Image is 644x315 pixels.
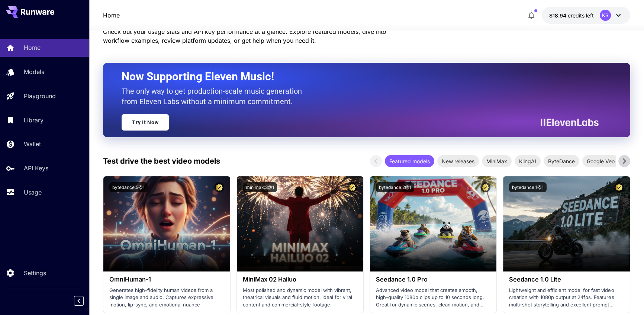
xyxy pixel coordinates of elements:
p: Models [24,67,44,76]
span: New releases [437,157,479,165]
div: New releases [437,155,479,167]
div: $18.9382 [549,12,594,19]
span: ByteDance [544,157,579,165]
button: bytedance:2@1 [376,182,414,192]
button: minimax:3@1 [243,182,277,192]
p: Test drive the best video models [103,155,220,167]
div: ByteDance [544,155,579,167]
h3: OmniHuman‑1 [109,276,224,283]
p: Library [24,116,44,125]
span: $18.94 [549,12,568,19]
button: $18.9382KS [542,7,630,24]
span: credits left [568,12,594,19]
div: Google Veo [582,155,619,167]
p: Home [24,43,41,52]
span: KlingAI [515,157,541,165]
p: The only way to get production-scale music generation from Eleven Labs without a minimum commitment. [122,86,307,107]
h3: MiniMax 02 Hailuo [243,276,357,283]
h2: Now Supporting Eleven Music! [122,70,593,84]
h3: Seedance 1.0 Lite [509,276,624,283]
img: alt [103,176,230,271]
div: KlingAI [515,155,541,167]
button: Certified Model – Vetted for best performance and includes a commercial license. [347,182,357,192]
button: Certified Model – Vetted for best performance and includes a commercial license. [214,182,224,192]
p: Generates high-fidelity human videos from a single image and audio. Captures expressive motion, l... [109,287,224,309]
button: Certified Model – Vetted for best performance and includes a commercial license. [614,182,624,192]
button: Collapse sidebar [74,296,84,306]
h3: Seedance 1.0 Pro [376,276,490,283]
p: Playground [24,91,56,100]
button: Certified Model – Vetted for best performance and includes a commercial license. [480,182,490,192]
p: Advanced video model that creates smooth, high-quality 1080p clips up to 10 seconds long. Great f... [376,287,490,309]
span: Featured models [385,157,434,165]
nav: breadcrumb [103,11,120,20]
div: Collapse sidebar [80,294,89,308]
p: API Keys [24,164,48,173]
img: alt [237,176,363,271]
p: Wallet [24,139,41,148]
a: Home [103,11,120,20]
button: bytedance:1@1 [509,182,547,192]
p: Most polished and dynamic model with vibrant, theatrical visuals and fluid motion. Ideal for vira... [243,287,357,309]
span: MiniMax [482,157,512,165]
span: Google Veo [582,157,619,165]
button: bytedance:5@1 [109,182,148,192]
div: Featured models [385,155,434,167]
p: Usage [24,188,42,197]
div: KS [600,10,611,21]
p: Lightweight and efficient model for fast video creation with 1080p output at 24fps. Features mult... [509,287,624,309]
div: MiniMax [482,155,512,167]
p: Settings [24,269,46,277]
img: alt [503,176,629,271]
img: alt [370,176,496,271]
a: Try It Now [122,114,169,131]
